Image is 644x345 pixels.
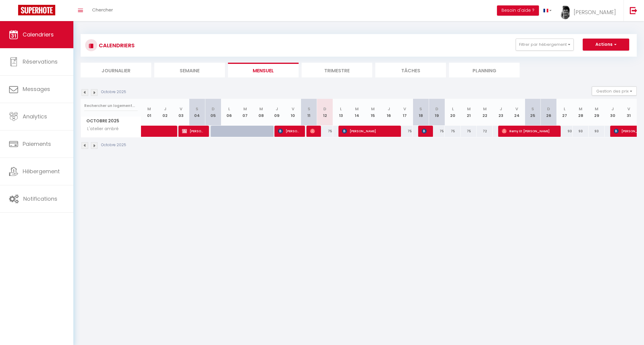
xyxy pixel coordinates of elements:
[253,99,269,126] th: 08
[23,31,54,38] span: Calendriers
[605,99,621,126] th: 30
[445,99,461,126] th: 20
[18,5,55,15] img: Super Booking
[525,99,541,126] th: 25
[84,100,138,111] input: Rechercher un logement...
[302,63,372,77] li: Trimestre
[388,106,390,112] abbr: J
[477,126,493,137] div: 72
[342,125,394,137] span: [PERSON_NAME]
[278,125,299,137] span: [PERSON_NAME]
[557,99,573,126] th: 27
[237,99,253,126] th: 07
[82,126,120,132] span: L'atelier ambré
[429,99,445,126] th: 19
[461,99,477,126] th: 21
[592,86,637,96] button: Gestion des prix
[157,99,173,126] th: 02
[595,106,598,112] abbr: M
[228,106,230,112] abbr: L
[574,8,616,16] span: [PERSON_NAME]
[23,195,57,202] span: Notifications
[323,106,326,112] abbr: D
[164,106,166,112] abbr: J
[301,99,317,126] th: 11
[561,5,570,19] img: ...
[630,7,637,14] img: logout
[101,89,126,95] p: Octobre 2025
[196,106,198,112] abbr: S
[541,99,557,126] th: 26
[445,126,461,137] div: 75
[317,126,333,137] div: 75
[365,99,381,126] th: 15
[435,106,438,112] abbr: D
[497,5,539,16] button: Besoin d'aide ?
[502,125,554,137] span: Remy Et [PERSON_NAME]
[371,106,375,112] abbr: M
[205,99,221,126] th: 05
[23,113,47,120] span: Analytics
[285,99,301,126] th: 10
[621,99,637,126] th: 31
[477,99,493,126] th: 22
[228,63,299,77] li: Mensuel
[627,106,630,112] abbr: V
[23,58,58,65] span: Réservations
[317,99,333,126] th: 12
[349,99,365,126] th: 14
[583,39,629,51] button: Actions
[221,99,237,126] th: 06
[81,63,151,77] li: Journalier
[23,168,60,175] span: Hébergement
[419,106,422,112] abbr: S
[381,99,397,126] th: 16
[467,106,471,112] abbr: M
[182,125,203,137] span: [PERSON_NAME]
[531,106,534,112] abbr: S
[310,125,315,137] span: [PERSON_NAME]
[92,7,113,13] span: Chercher
[154,63,225,77] li: Semaine
[23,140,51,148] span: Paiements
[292,106,294,112] abbr: V
[212,106,215,112] abbr: D
[573,126,589,137] div: 93
[429,126,445,137] div: 75
[97,39,135,52] h3: CALENDRIERS
[147,106,151,112] abbr: M
[589,99,605,126] th: 29
[515,106,518,112] abbr: V
[340,106,342,112] abbr: L
[81,117,141,125] span: Octobre 2025
[308,106,310,112] abbr: S
[516,39,574,51] button: Filtrer par hébergement
[452,106,454,112] abbr: L
[500,106,502,112] abbr: J
[403,106,406,112] abbr: V
[259,106,263,112] abbr: M
[375,63,446,77] li: Tâches
[611,106,614,112] abbr: J
[461,126,477,137] div: 75
[189,99,205,126] th: 04
[493,99,509,126] th: 23
[557,126,573,137] div: 93
[269,99,285,126] th: 09
[589,126,605,137] div: 93
[180,106,182,112] abbr: V
[573,99,589,126] th: 28
[509,99,525,126] th: 24
[579,106,582,112] abbr: M
[413,99,429,126] th: 18
[101,142,126,148] p: Octobre 2025
[564,106,566,112] abbr: L
[422,125,427,137] span: [PERSON_NAME]
[449,63,520,77] li: Planning
[397,99,413,126] th: 17
[141,99,157,126] th: 01
[333,99,349,126] th: 13
[483,106,487,112] abbr: M
[173,99,189,126] th: 03
[355,106,359,112] abbr: M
